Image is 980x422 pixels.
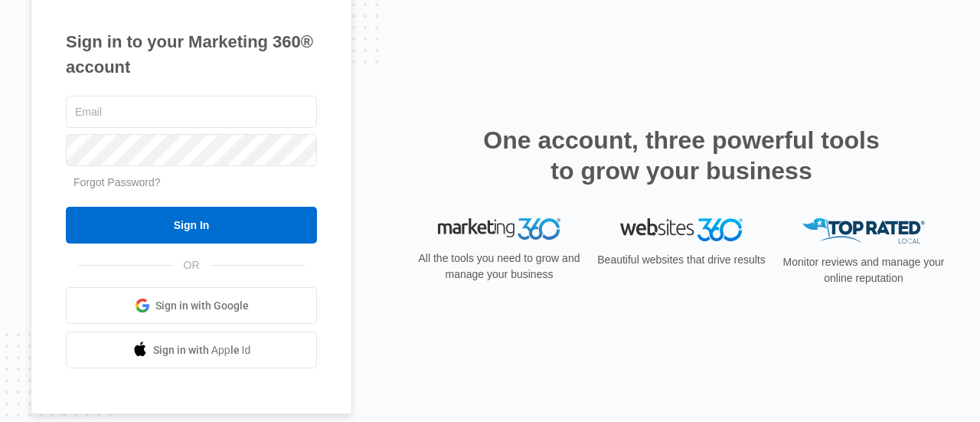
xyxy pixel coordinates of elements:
[173,257,211,273] span: OR
[66,287,317,324] a: Sign in with Google
[778,254,949,286] p: Monitor reviews and manage your online reputation
[153,342,251,358] span: Sign in with Apple Id
[438,218,560,240] img: Marketing 360
[155,298,249,314] span: Sign in with Google
[413,250,585,283] p: All the tools you need to grow and manage your business
[66,207,317,244] input: Sign In
[66,96,317,128] input: Email
[596,252,767,268] p: Beautiful websites that drive results
[479,125,884,186] h2: One account, three powerful tools to grow your business
[66,332,317,368] a: Sign in with Apple Id
[73,176,161,188] a: Forgot Password?
[802,218,925,244] img: Top Rated Local
[66,29,317,80] h1: Sign in to your Marketing 360® account
[620,218,743,240] img: Websites 360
